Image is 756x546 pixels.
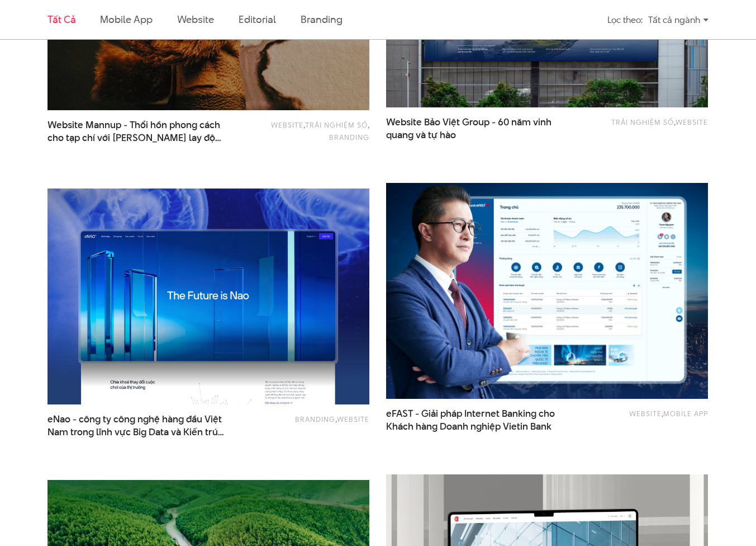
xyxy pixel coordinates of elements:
span: eNao - công ty công nghệ hàng đầu Việt [47,413,225,439]
span: Website Bảo Việt Group - 60 năm vinh [386,116,563,142]
a: Mobile app [100,12,152,26]
span: Website Mannup - Thổi hồn phong cách [47,119,225,144]
a: Trải nghiệm số [611,117,674,127]
a: Website Bảo Việt Group - 60 năm vinhquang và tự hào [386,116,563,142]
a: Website [271,120,303,130]
a: Branding [301,12,342,26]
span: Khách hàng Doanh nghiệp Vietin Bank [386,420,551,433]
img: eNao [47,189,369,404]
span: eFAST - Giải pháp Internet Banking cho [386,407,563,433]
img: Efast_internet_banking_Thiet_ke_Trai_nghiemThumbnail [370,172,724,409]
span: cho tạp chí với [PERSON_NAME] lay động [47,131,225,144]
a: Branding [295,414,335,424]
div: , [579,116,708,136]
a: Website [676,117,708,127]
a: Trải nghiệm số [305,120,368,130]
div: , [579,407,708,427]
a: Website [629,408,662,418]
a: eFAST - Giải pháp Internet Banking choKhách hàng Doanh nghiệp Vietin Bank [386,407,563,433]
div: Tất cả ngành [648,10,709,30]
a: Editorial [239,12,276,26]
a: Tất cả [47,12,75,26]
div: , [241,413,369,433]
a: Website Mannup - Thổi hồn phong cáchcho tạp chí với [PERSON_NAME] lay động [47,119,225,144]
a: Branding [329,132,369,142]
div: , , [241,119,369,144]
a: eNao - công ty công nghệ hàng đầu ViệtNam trong lĩnh vực Big Data và Kiến trúc Hệ thống [47,413,225,439]
div: Lọc theo: [607,10,643,30]
a: Website [177,12,214,26]
span: quang và tự hào [386,129,456,142]
a: Website [337,414,369,424]
span: Nam trong lĩnh vực Big Data và Kiến trúc Hệ thống [47,426,225,439]
a: Mobile app [663,408,708,418]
